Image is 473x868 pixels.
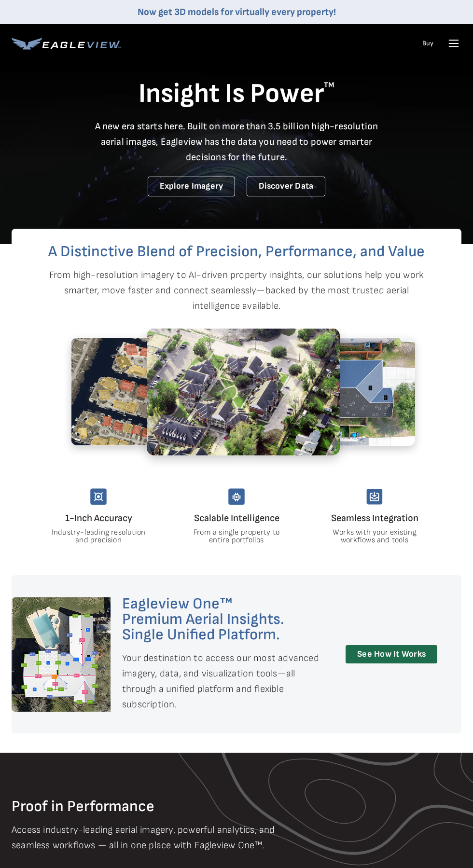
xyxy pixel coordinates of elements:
h2: Proof in Performance [12,799,461,814]
sup: TM [324,81,334,90]
h2: A Distinctive Blend of Precision, Performance, and Value [12,244,461,260]
a: Discover Data [247,177,325,196]
p: From high-resolution imagery to AI-driven property insights, our solutions help you work smarter,... [30,267,443,314]
img: unmatched-accuracy.svg [90,488,107,505]
img: scalable-intelligency.svg [228,488,245,505]
p: Works with your existing workflows and tools [314,529,436,544]
p: Your destination to access our most advanced imagery, data, and visualization tools—all through a... [122,650,324,712]
p: From a single property to entire portfolios [176,529,298,544]
h4: 1-Inch Accuracy [37,510,160,526]
p: Access industry-leading aerial imagery, powerful analytics, and seamless workflows — all in one p... [12,822,306,853]
a: See How It Works [346,645,437,664]
h4: Scalable Intelligence [175,510,298,526]
h1: Insight Is Power [12,77,461,111]
p: A new era starts here. Built on more than 3.5 billion high-resolution aerial images, Eagleview ha... [89,119,384,165]
a: Buy [422,39,433,48]
h4: Seamless Integration [313,510,436,526]
h2: Eagleview One™ Premium Aerial Insights. Single Unified Platform. [122,596,324,643]
a: Explore Imagery [148,177,236,196]
img: 1.2.png [147,328,340,455]
img: seamless-integration.svg [366,488,383,505]
a: Now get 3D models for virtually every property! [138,6,336,18]
p: Industry-leading resolution and precision [38,529,160,544]
img: 5.2.png [71,338,235,446]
